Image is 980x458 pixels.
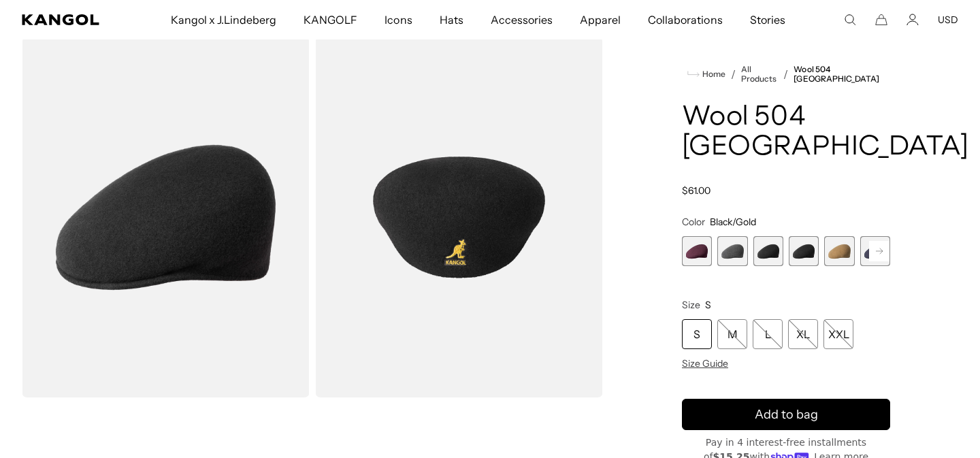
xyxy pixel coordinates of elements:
div: L [753,319,783,349]
span: Black/Gold [710,216,756,228]
label: Vino [682,236,712,266]
span: Add to bag [755,406,818,424]
a: Home [687,68,725,80]
div: 5 of 12 [824,236,854,266]
span: Color [682,216,705,228]
div: M [717,319,747,349]
label: Dark Flannel [717,236,747,266]
div: 1 of 12 [682,236,712,266]
img: color-black-gold [315,37,603,397]
span: S [705,299,711,311]
div: 6 of 12 [860,236,890,266]
label: Camel [824,236,854,266]
label: Black/Gold [789,236,819,266]
div: S [682,319,712,349]
a: Wool 504 [GEOGRAPHIC_DATA] [794,65,890,84]
span: Size Guide [682,357,728,370]
summary: Search here [844,14,856,26]
h1: Wool 504 [GEOGRAPHIC_DATA] [682,103,890,163]
product-gallery: Gallery Viewer [22,37,603,397]
div: XXL [823,319,853,349]
nav: breadcrumbs [682,65,890,84]
span: Home [700,69,725,79]
a: Account [906,14,919,26]
button: Cart [875,14,887,26]
li: / [725,66,736,82]
li: / [778,66,788,82]
div: XL [788,319,818,349]
button: USD [938,14,958,26]
label: Black [753,236,783,266]
button: Add to bag [682,399,890,430]
label: Dark Blue [860,236,890,266]
div: 4 of 12 [789,236,819,266]
a: All Products [741,65,778,84]
div: 2 of 12 [717,236,747,266]
a: Kangol [22,14,112,25]
img: color-black-gold [22,37,310,397]
span: $61.00 [682,184,710,197]
span: Size [682,299,700,311]
div: 3 of 12 [753,236,783,266]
